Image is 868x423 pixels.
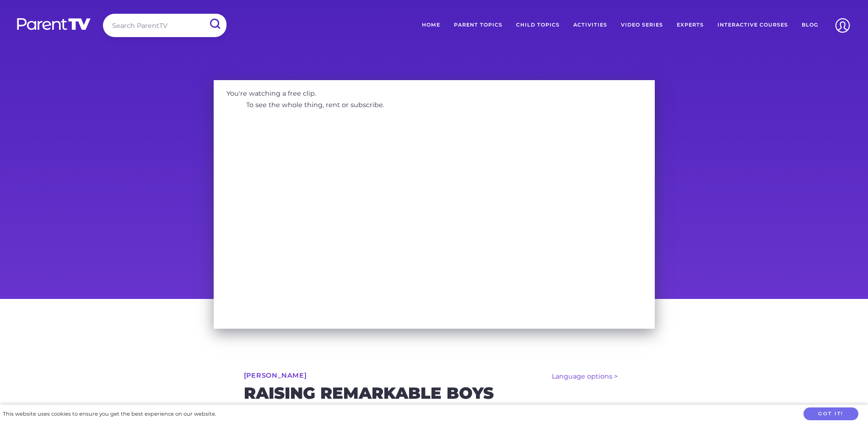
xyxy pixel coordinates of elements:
[103,14,226,37] input: Search ParentTV
[566,14,614,37] a: Activities
[203,14,226,34] input: Submit
[415,14,447,37] a: Home
[614,14,670,37] a: Video Series
[670,14,711,37] a: Experts
[711,14,795,37] a: Interactive Courses
[244,386,625,401] h2: Raising remarkable boys
[3,409,216,419] div: This website uses cookies to ensure you get the best experience on our website.
[447,14,509,37] a: Parent Topics
[16,17,92,31] img: parenttv-logo-white.4c85aaf.svg
[240,98,391,112] p: To see the whole thing, rent or subscribe.
[509,14,566,37] a: Child Topics
[831,14,854,37] img: Account
[220,87,323,100] p: You're watching a free clip.
[244,372,307,379] a: [PERSON_NAME]
[795,14,825,37] a: Blog
[803,407,858,421] button: Got it!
